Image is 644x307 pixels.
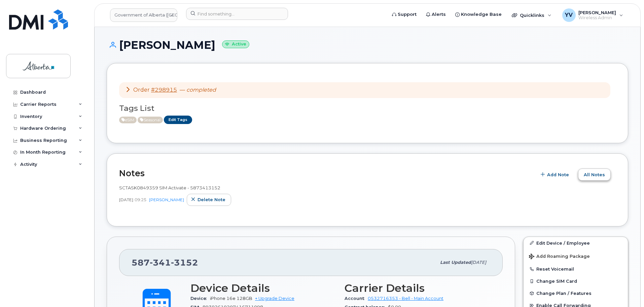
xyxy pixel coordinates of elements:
small: Active [222,40,249,48]
span: Active [138,117,163,123]
h3: Device Details [190,282,336,294]
span: 587 [132,257,198,268]
a: Edit Device / Employee [524,237,628,249]
h3: Carrier Details [345,282,491,294]
em: completed [186,87,216,93]
span: [DATE] [119,197,133,203]
button: Reset Voicemail [524,263,628,275]
a: Edit Tags [164,116,192,124]
span: SCTASK0849359 SIM Activate - 5873413152 [119,185,220,190]
button: Delete note [187,194,231,206]
span: 09:25 [135,197,146,203]
span: 341 [150,257,171,268]
span: Delete note [198,196,225,203]
button: Change SIM Card [524,275,628,287]
span: Order [133,87,150,93]
button: Change Plan / Features [524,287,628,299]
span: All Notes [584,172,605,178]
button: Add Roaming Package [524,249,628,263]
h1: [PERSON_NAME] [107,39,628,51]
h2: Notes [119,168,533,178]
a: 0532716353 - Bell - Main Account [368,296,443,301]
a: #298915 [151,87,177,93]
span: iPhone 16e 128GB [210,296,252,301]
a: [PERSON_NAME] [149,197,184,202]
button: Add Note [536,168,575,181]
span: Change Plan / Features [536,291,592,296]
span: Account [345,296,368,301]
span: Active [119,117,137,123]
span: [DATE] [471,260,486,265]
span: Add Roaming Package [529,254,590,260]
button: All Notes [578,168,611,181]
h3: Tags List [119,104,616,113]
span: Add Note [547,172,569,178]
a: + Upgrade Device [255,296,294,301]
span: — [180,87,216,93]
span: Device [190,296,210,301]
span: Last updated [440,260,471,265]
span: 3152 [171,257,198,268]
